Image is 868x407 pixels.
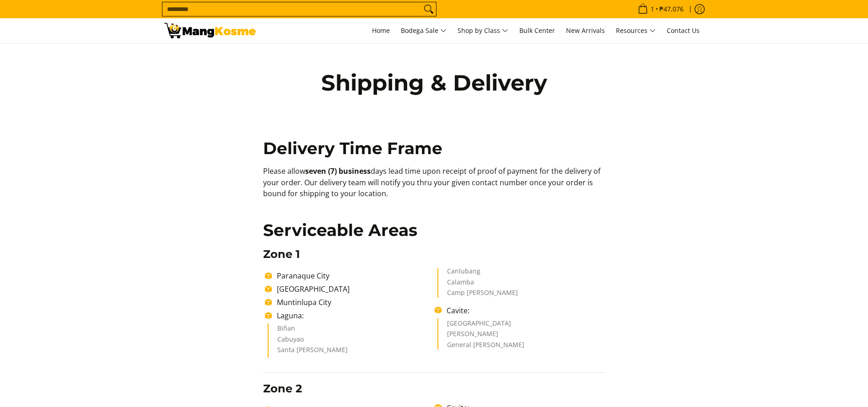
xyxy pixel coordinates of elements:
li: [GEOGRAPHIC_DATA] [272,284,435,295]
h3: Zone 2 [263,382,605,396]
span: Home [372,26,390,35]
li: Camp [PERSON_NAME] [447,289,596,298]
li: Cabuyao [277,336,426,347]
button: Search [421,2,436,16]
span: ₱47,076 [658,6,685,12]
h2: Serviceable Areas [263,220,605,241]
span: New Arrivals [566,26,605,35]
li: General [PERSON_NAME] [447,342,596,350]
p: Please allow days lead time upon receipt of proof of payment for the delivery of your order. Our ... [263,166,605,209]
li: [PERSON_NAME] [447,331,596,342]
li: Calamba [447,279,596,290]
span: • [635,4,686,14]
li: Canlubang [447,268,596,279]
li: Cavite: [442,305,604,316]
span: 1 [649,6,656,12]
li: Santa [PERSON_NAME] [277,347,426,358]
a: Resources [611,18,660,43]
span: Bulk Center [519,26,555,35]
span: Paranaque City [277,271,329,281]
span: Shop by Class [458,25,508,37]
a: Home [367,18,394,43]
li: Biñan [277,325,426,336]
span: Bodega Sale [401,25,447,37]
h1: Shipping & Delivery [302,69,567,96]
h2: Delivery Time Frame [263,138,605,159]
b: seven (7) business [305,166,371,176]
a: Bodega Sale [396,18,451,43]
span: Resources [616,25,656,37]
nav: Main Menu [265,18,704,43]
a: New Arrivals [561,18,609,43]
a: Shop by Class [453,18,513,43]
li: [GEOGRAPHIC_DATA] [447,320,596,331]
li: Laguna: [272,310,435,321]
span: Contact Us [667,26,700,35]
a: Bulk Center [515,18,560,43]
a: Contact Us [662,18,704,43]
img: Shipping &amp; Delivery Page l Mang Kosme: Home Appliances Warehouse Sale! [164,23,256,38]
li: Muntinlupa City [272,297,435,308]
h3: Zone 1 [263,247,605,261]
